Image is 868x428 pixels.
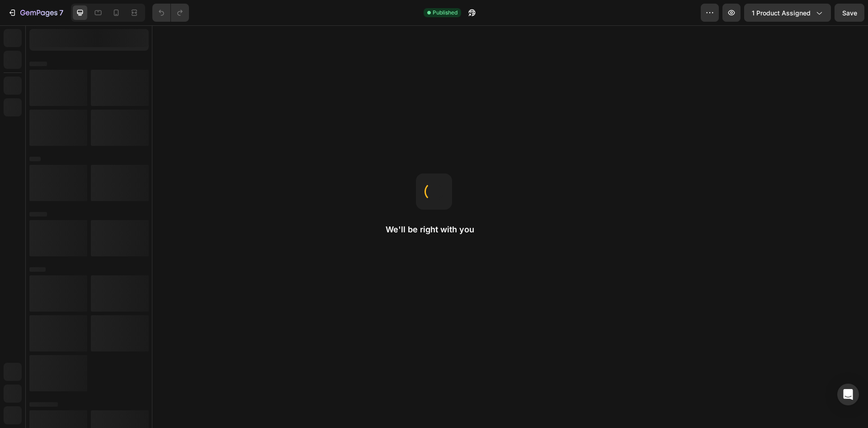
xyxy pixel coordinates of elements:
div: Open Intercom Messenger [837,384,859,405]
button: 7 [4,4,67,22]
button: 1 product assigned [744,4,831,22]
span: Save [842,9,857,17]
button: Save [835,4,864,22]
div: Undo/Redo [152,4,189,22]
h2: We'll be right with you [386,224,482,235]
span: 1 product assigned [752,8,811,18]
span: Published [433,9,458,17]
p: 7 [59,7,63,18]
